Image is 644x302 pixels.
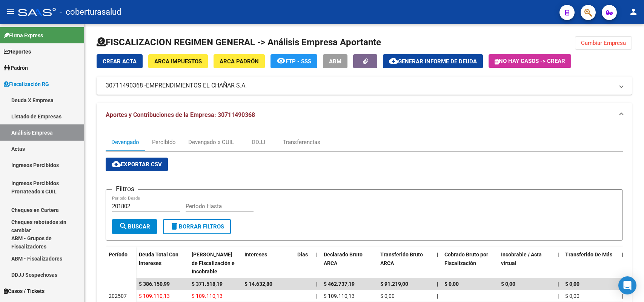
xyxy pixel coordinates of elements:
span: | [316,293,317,299]
span: - coberturasalud [60,4,121,20]
span: No hay casos -> Crear [495,58,565,64]
span: Exportar CSV [112,161,162,168]
span: | [437,251,438,258]
span: $ 0,00 [501,281,515,287]
mat-panel-title: 30711490368 - [106,81,614,90]
span: Firma Express [4,31,43,40]
span: $ 371.518,19 [192,281,223,287]
datatable-header-cell: Transferido Bruto ARCA [377,247,434,280]
div: Devengado [111,138,139,146]
mat-icon: cloud_download [112,159,121,169]
span: Casos / Tickets [4,287,45,295]
mat-icon: person [629,7,638,16]
button: ARCA Padrón [214,54,265,68]
span: Transferido De Más [565,251,612,258]
datatable-header-cell: Declarado Bruto ARCA [321,247,377,280]
span: Crear Acta [103,58,137,65]
mat-icon: delete [170,222,179,231]
span: | [316,251,318,258]
datatable-header-cell: Incobrable / Acta virtual [498,247,555,280]
datatable-header-cell: Transferido De Más [562,247,619,280]
span: Generar informe de deuda [398,58,477,65]
span: $ 386.150,99 [139,281,170,287]
div: Devengado x CUIL [188,138,234,146]
button: Buscar [112,219,157,234]
span: $ 14.632,80 [244,281,272,287]
span: | [622,293,623,299]
span: 202507 [109,293,127,299]
mat-icon: remove_red_eye [277,56,286,65]
button: ARCA Impuestos [148,54,208,68]
span: ABM [329,58,341,65]
span: $ 109.110,13 [139,293,170,299]
mat-icon: search [119,222,128,231]
span: Aportes y Contribuciones de la Empresa: 30711490368 [106,111,255,118]
mat-expansion-panel-header: 30711490368 -EMPRENDIMIENTOS EL CHAÑAR S.A. [97,77,632,95]
mat-icon: cloud_download [389,56,398,65]
div: Open Intercom Messenger [618,276,636,294]
datatable-header-cell: | [434,247,441,280]
h1: FISCALIZACION REGIMEN GENERAL -> Análisis Empresa Aportante [97,36,381,48]
button: Exportar CSV [106,158,168,171]
span: | [558,251,559,258]
span: Buscar [119,223,150,230]
button: Crear Acta [97,54,143,68]
button: Borrar Filtros [163,219,231,234]
span: $ 462.737,19 [324,281,355,287]
mat-expansion-panel-header: Aportes y Contribuciones de la Empresa: 30711490368 [97,103,632,127]
span: $ 0,00 [380,293,395,299]
span: | [437,293,438,299]
button: Cambiar Empresa [575,36,632,50]
h3: Filtros [112,184,138,194]
span: Dias [297,251,308,258]
datatable-header-cell: Dias [294,247,313,280]
span: Deuda Total Con Intereses [139,251,178,266]
button: FTP - SSS [271,54,317,68]
datatable-header-cell: | [555,247,562,280]
button: Generar informe de deuda [383,54,483,68]
span: $ 0,00 [565,293,579,299]
datatable-header-cell: Deuda Bruta Neto de Fiscalización e Incobrable [189,247,241,280]
datatable-header-cell: Intereses [241,247,294,280]
span: Transferido Bruto ARCA [380,251,423,266]
span: FTP - SSS [286,58,311,65]
span: $ 0,00 [565,281,579,287]
button: ABM [323,54,347,68]
span: Borrar Filtros [170,223,224,230]
span: ARCA Padrón [220,58,259,65]
span: Padrón [4,64,28,72]
span: $ 109.110,13 [324,293,355,299]
span: Cambiar Empresa [581,40,626,46]
span: | [558,293,559,299]
div: Transferencias [283,138,320,146]
span: Período [109,251,128,258]
span: | [316,281,318,287]
span: Cobrado Bruto por Fiscalización [444,251,488,266]
mat-icon: menu [6,7,15,16]
span: Fiscalización RG [4,80,49,88]
span: | [437,281,438,287]
span: | [622,251,623,258]
span: Intereses [244,251,267,258]
datatable-header-cell: Cobrado Bruto por Fiscalización [441,247,498,280]
span: Incobrable / Acta virtual [501,251,542,266]
span: | [558,281,559,287]
span: [PERSON_NAME] de Fiscalización e Incobrable [192,251,235,275]
div: DDJJ [252,138,265,146]
span: EMPRENDIMIENTOS EL CHAÑAR S.A. [146,81,247,90]
span: $ 0,00 [444,281,459,287]
datatable-header-cell: | [313,247,321,280]
span: Reportes [4,48,31,56]
span: $ 91.219,00 [380,281,408,287]
datatable-header-cell: | [619,247,626,280]
span: ARCA Impuestos [154,58,202,65]
span: Declarado Bruto ARCA [324,251,363,266]
datatable-header-cell: Deuda Total Con Intereses [136,247,189,280]
div: Percibido [152,138,176,146]
button: No hay casos -> Crear [489,54,571,68]
span: $ 109.110,13 [192,293,223,299]
datatable-header-cell: Período [106,247,136,278]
